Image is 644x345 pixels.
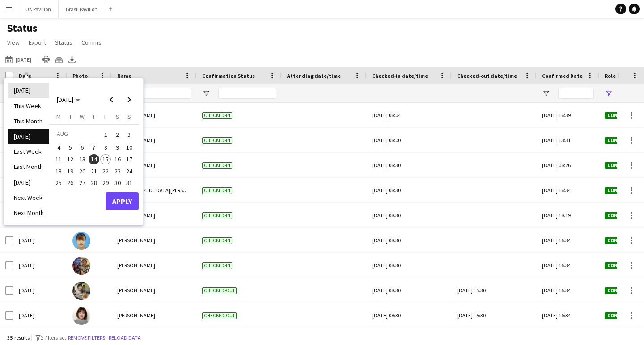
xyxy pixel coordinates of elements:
[76,165,88,177] button: 20-08-2025
[59,0,105,18] button: Brasil Pavilion
[100,128,111,141] span: 1
[372,103,446,127] div: [DATE] 08:04
[537,228,599,252] div: [DATE] 16:34
[13,278,67,303] div: [DATE]
[372,228,446,252] div: [DATE] 08:30
[100,165,111,177] button: 22-08-2025
[64,177,76,189] button: 26-08-2025
[100,142,111,153] span: 8
[89,166,99,177] span: 21
[287,72,341,79] span: Attending date/time
[100,166,111,177] span: 22
[372,178,446,202] div: [DATE] 08:30
[8,83,49,98] li: [DATE]
[112,177,123,188] span: 30
[112,166,123,177] span: 23
[123,153,135,165] button: 17-08-2025
[372,303,446,328] div: [DATE] 08:30
[127,113,131,121] span: S
[202,212,232,219] span: Checked-in
[92,113,95,121] span: T
[8,98,49,114] li: This Week
[53,142,64,153] button: 04-08-2025
[100,142,111,153] button: 08-08-2025
[88,142,100,153] button: 07-08-2025
[111,142,123,153] button: 09-08-2025
[605,287,638,294] span: Confirmed
[558,88,594,99] input: Confirmed Date Filter Input
[372,203,446,227] div: [DATE] 08:30
[202,89,210,97] button: Open Filter Menu
[202,112,232,119] span: Checked-in
[605,262,638,269] span: Confirmed
[120,91,138,109] button: Next month
[372,278,446,303] div: [DATE] 08:30
[89,177,99,188] span: 28
[13,228,67,252] div: [DATE]
[53,142,64,153] span: 4
[57,96,73,104] span: [DATE]
[133,88,191,99] input: Name Filter Input
[51,37,76,48] a: Status
[104,113,107,121] span: F
[65,177,76,188] span: 26
[100,177,111,188] span: 29
[202,237,232,244] span: Checked-in
[537,178,599,202] div: [DATE] 16:34
[64,142,76,153] button: 05-08-2025
[53,154,64,165] span: 11
[537,153,599,177] div: [DATE] 08:26
[53,166,64,177] span: 18
[124,142,135,153] span: 10
[77,166,88,177] span: 20
[64,165,76,177] button: 19-08-2025
[67,54,77,65] app-action-btn: Export XLSX
[605,237,638,244] span: Confirmed
[64,153,76,165] button: 12-08-2025
[41,54,51,65] app-action-btn: Print
[542,72,583,79] span: Confirmed Date
[123,165,135,177] button: 24-08-2025
[53,177,64,189] button: 25-08-2025
[8,205,49,220] li: Next Month
[80,113,85,121] span: W
[56,113,61,121] span: M
[123,128,135,142] button: 03-08-2025
[112,128,123,141] span: 2
[88,153,100,165] button: 14-08-2025
[78,37,105,48] a: Comms
[124,166,135,177] span: 24
[537,203,599,227] div: [DATE] 18:19
[76,153,88,165] button: 13-08-2025
[111,128,123,142] button: 02-08-2025
[537,303,599,328] div: [DATE] 16:34
[55,38,72,46] span: Status
[124,154,135,165] span: 17
[8,159,49,174] li: Last Month
[4,54,33,65] button: [DATE]
[19,72,31,79] span: Date
[112,142,123,153] span: 9
[18,0,59,18] button: UK Pavilion
[605,187,638,194] span: Confirmed
[102,91,120,109] button: Previous month
[66,333,107,343] button: Remove filters
[605,212,638,219] span: Confirmed
[81,38,102,46] span: Comms
[457,303,531,328] div: [DATE] 15:30
[7,38,20,46] span: View
[88,165,100,177] button: 21-08-2025
[88,177,100,189] button: 28-08-2025
[372,72,428,79] span: Checked-in date/time
[372,153,446,177] div: [DATE] 08:30
[202,287,237,294] span: Checked-out
[65,154,76,165] span: 12
[202,262,232,269] span: Checked-in
[100,128,111,142] button: 01-08-2025
[202,162,232,169] span: Checked-in
[53,92,84,108] button: Choose month and year
[53,153,64,165] button: 11-08-2025
[537,103,599,127] div: [DATE] 16:39
[100,153,111,165] button: 15-08-2025
[111,153,123,165] button: 16-08-2025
